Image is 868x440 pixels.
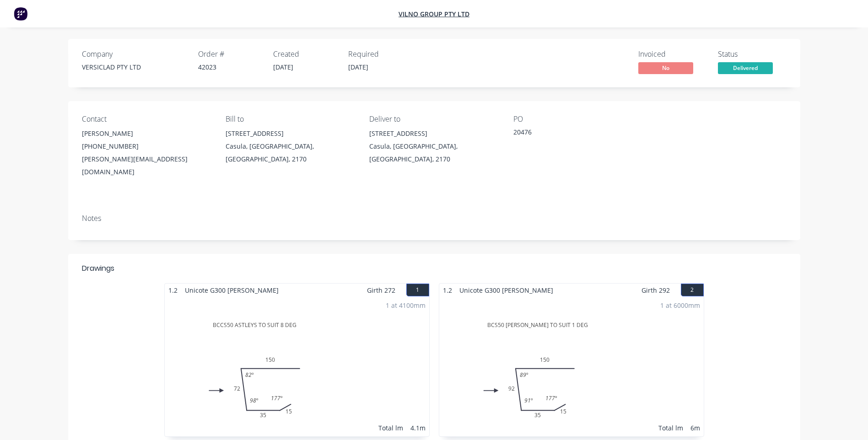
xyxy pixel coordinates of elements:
div: Drawings [82,263,114,274]
div: 42023 [198,62,262,72]
div: 6m [690,423,700,433]
div: Status [718,50,787,59]
div: 4.1m [410,423,426,433]
span: 1.2 [165,284,181,297]
button: 1 [406,284,429,296]
div: [STREET_ADDRESS] [369,127,498,140]
div: Created [273,50,337,59]
span: Unicote G300 [PERSON_NAME] [181,284,282,297]
img: Factory [14,7,27,21]
div: Notes [82,214,787,223]
span: Unicote G300 [PERSON_NAME] [456,284,557,297]
div: Casula, [GEOGRAPHIC_DATA], [GEOGRAPHIC_DATA], 2170 [226,140,355,166]
span: [DATE] [348,63,368,71]
div: Required [348,50,412,59]
div: VERSICLAD PTY LTD [82,62,187,72]
div: [STREET_ADDRESS]Casula, [GEOGRAPHIC_DATA], [GEOGRAPHIC_DATA], 2170 [369,127,498,166]
a: Vilno Group Pty Ltd [399,10,469,18]
div: [PHONE_NUMBER] [82,140,211,153]
div: Company [82,50,187,59]
span: Girth 272 [367,284,395,297]
div: Total lm [378,423,403,433]
div: [STREET_ADDRESS] [226,127,355,140]
span: No [638,62,693,74]
div: [STREET_ADDRESS]Casula, [GEOGRAPHIC_DATA], [GEOGRAPHIC_DATA], 2170 [226,127,355,166]
div: 1 at 4100mm [386,300,426,310]
span: 1.2 [439,284,456,297]
div: Invoiced [638,50,707,59]
span: [DATE] [273,63,293,71]
div: Total lm [658,423,683,433]
div: 1 at 6000mm [660,300,700,310]
div: 20476 [513,127,628,140]
span: Girth 292 [642,284,670,297]
button: 2 [681,284,704,296]
div: [PERSON_NAME][PHONE_NUMBER][PERSON_NAME][EMAIL_ADDRESS][DOMAIN_NAME] [82,127,211,178]
div: BCS50 [PERSON_NAME] TO SUIT 1 DEG15359215089º91º177º1 at 6000mmTotal lm6m [439,297,704,436]
div: Deliver to [369,115,498,123]
div: PO [513,115,642,123]
div: [PERSON_NAME] [82,127,211,140]
div: Casula, [GEOGRAPHIC_DATA], [GEOGRAPHIC_DATA], 2170 [369,140,498,166]
div: [PERSON_NAME][EMAIL_ADDRESS][DOMAIN_NAME] [82,153,211,178]
div: Bill to [226,115,355,123]
div: Contact [82,115,211,123]
span: Delivered [718,62,773,74]
div: Order # [198,50,262,59]
div: BCCS50 ASTLEYS TO SUIT 8 DEG15357215082º98º177º1 at 4100mmTotal lm4.1m [165,297,429,436]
